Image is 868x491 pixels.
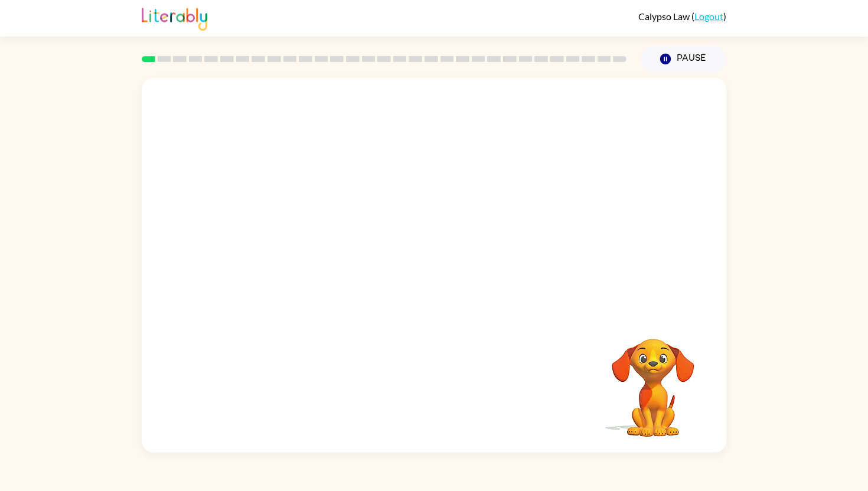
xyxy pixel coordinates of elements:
span: Calypso Law [638,11,691,22]
img: Literably [142,5,207,31]
button: Pause [641,45,726,73]
div: ( ) [638,11,726,22]
a: Logout [694,11,723,22]
video: Your browser must support playing .mp4 files to use Literably. Please try using another browser. [594,320,712,438]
